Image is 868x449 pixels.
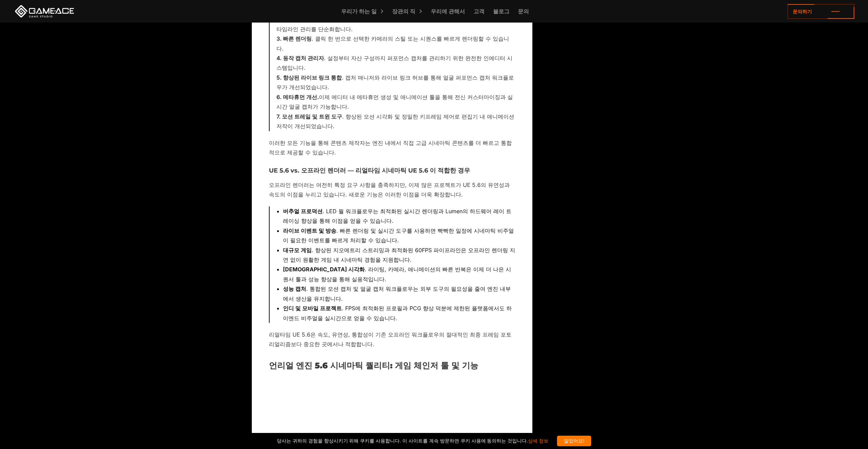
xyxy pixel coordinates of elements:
[788,4,854,19] a: 문의하기
[283,245,515,265] li: . 향상된 지오메트리 스트리밍과 최적화된 60FPS 파이프라인은 오프라인 렌더링 지연 없이 원활한 게임 내 시네마틱 경험을 지원합니다.
[282,113,342,120] strong: 모션 트레일 및 트윈 도구
[283,285,306,292] strong: 성능 캡처
[283,55,324,62] strong: 동작 캡처 관리자
[474,8,484,15] font: 고객
[276,14,515,34] li: 새로운 탐색 도구, 상대 오디오 크기 조정 및 향상된 실시간 오디오 스크러빙은 타임라인 관리를 단순화합니다.
[276,112,515,131] li: . 향상된 모션 시각화 및 정밀한 키프레임 제어로 편집기 내 애니메이션 저작이 개선되었습니다.
[283,303,515,323] li: . FPS에 최적화된 프로필과 PCG 향상 덕분에 제한된 플랫폼에서도 하이엔드 비주얼을 실시간으로 얻을 수 있습니다.
[283,208,323,215] strong: 버추얼 프로덕션
[269,138,515,158] p: 이러한 모든 기능을 통해 콘텐츠 제작자는 엔진 내에서 직접 고급 시네마틱 콘텐츠를 더 빠르고 통합적으로 제공할 수 있습니다.
[269,180,515,200] p: 오프라인 렌더러는 여전히 특정 요구 사항을 충족하지만, 이제 많은 프로젝트가 UE 5.6의 유연성과 속도의 이점을 누리고 있습니다. 새로운 기능은 이러한 이점을 더욱 확장합니다.
[283,94,319,100] strong: 메타휴먼 개선.
[276,73,515,92] li: . 캡처 매니저와 라이브 링크 허브를 통해 얼굴 퍼포먼스 캡처 워크플로우가 개선되었습니다.
[283,284,515,303] li: . 통합된 모션 캡처 및 얼굴 캡처 워크플로우는 외부 도구의 필요성을 줄여 엔진 내부에서 생산을 유지합니다.
[277,438,548,444] font: 당사는 귀하의 경험을 향상시키기 위해 쿠키를 사용합니다. 이 사이트를 계속 방문하면 쿠키 사용에 동의하는 것입니다.
[493,8,509,15] font: 블로그
[283,264,515,284] li: . 라이팅, 카메라, 애니메이션의 빠른 반복은 이제 더 나은 시퀀서 툴과 성능 향상을 통해 실용적입니다.
[528,438,548,444] a: 상세 정보
[283,305,342,312] strong: 인디 및 모바일 프로젝트
[283,206,515,226] li: . LED 월 워크플로우는 최적화된 실시간 렌더링과 Lumen의 하드웨어 레이 트레이싱 향상을 통해 이점을 얻을 수 있습니다.
[276,53,515,73] li: . 설정부터 자산 구성까지 퍼포먼스 캡처를 관리하기 위한 완전한 인에디터 시스템입니다.
[283,74,342,81] strong: 향상된 라이브 링크 통합
[518,8,529,15] font: 문의
[341,8,377,15] font: 우리가 하는 일
[392,8,415,15] font: 장관의 직
[276,92,515,112] li: 이제 에디터 내 메타휴먼 생성 및 애니메이션 툴을 통해 전신 커스터마이징과 실시간 얼굴 캡처가 가능합니다.
[283,35,312,42] strong: 빠른 렌더링
[431,8,465,15] font: 우리에 관해서
[557,436,591,446] div: 알았어요!
[269,167,515,174] h3: UE 5.6 vs. 오프라인 렌더러 — 리얼타임 시네마틱 UE 5.6 이 적합한 경우
[276,34,515,53] li: . 클릭 한 번으로 선택한 카메라의 스틸 또는 시퀀스를 빠르게 렌더링할 수 있습니다.
[283,227,336,234] strong: 라이브 이벤트 및 방송
[283,226,515,245] li: . 빠른 렌더링 및 실시간 도구를 사용하면 빡빡한 일정에 시네마틱 비주얼이 필요한 이벤트를 빠르게 처리할 수 있습니다.
[283,247,312,254] strong: 대규모 게임
[269,330,515,349] p: 리얼타임 UE 5.6은 속도, 유연성, 통합성이 기존 오프라인 워크플로우의 절대적인 최종 프레임 포토리얼리즘보다 중요한 곳에서나 적합합니다.
[283,266,365,273] strong: [DEMOGRAPHIC_DATA] 시각화
[269,361,515,370] h2: 언리얼 엔진 5.6 시네마틱 퀄리티: 게임 체인저 툴 및 기능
